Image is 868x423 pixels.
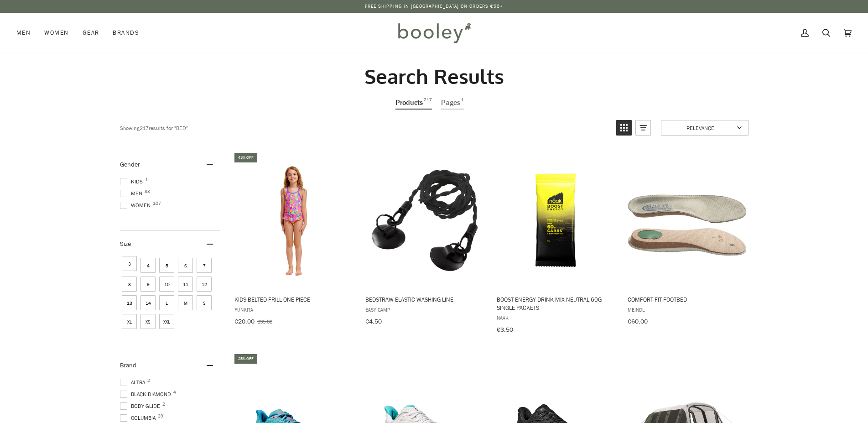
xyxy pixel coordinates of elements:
[661,120,748,136] a: Sort options
[364,151,485,329] a: Bedstraw Elastic Washing Line
[120,361,136,370] span: Brand
[159,314,174,329] span: Size: XXL
[76,13,106,53] a: Gear
[120,390,174,398] span: Black Diamond
[120,240,131,248] span: Size
[147,378,150,383] span: 2
[159,277,174,292] span: Size: 10
[178,277,193,292] span: Size: 11
[234,317,254,326] span: €20.00
[234,295,352,303] span: Kids Belted Frill One Piece
[495,159,616,280] img: Naak Boost Energy Drink Mix 60g - Single Packets Neutral - Booley Galway
[16,13,37,53] a: Men
[667,124,734,131] span: Relevance
[158,414,163,418] span: 39
[495,151,616,337] a: Boost Energy Drink Mix Neutral 60g - Single Packets
[197,295,212,310] span: Size: S
[628,317,648,326] span: €60.00
[626,159,747,280] img: Comfort Fit Footbed - Booley Galway
[616,120,632,136] a: View grid mode
[234,153,257,162] div: 43% off
[628,306,746,313] span: Meindl
[461,96,464,109] span: 1
[626,151,747,329] a: Comfort Fit Footbed
[122,295,137,310] span: Size: 13
[395,96,432,110] a: View Products Tab
[145,178,148,182] span: 1
[365,3,504,10] p: Free Shipping in [GEOGRAPHIC_DATA] on Orders €50+
[159,258,174,273] span: Size: 5
[496,325,513,334] span: €3.50
[234,306,352,313] span: Funkita
[364,159,485,280] img: Easy Camp Bedstraw Elastic Washing Line - Booley Galway
[122,277,137,292] span: Size: 8
[140,277,156,292] span: Size: 9
[16,28,31,37] span: Men
[365,295,483,303] span: Bedstraw Elastic Washing Line
[83,28,99,37] span: Gear
[44,28,68,37] span: Women
[120,414,158,422] span: Columbia
[140,314,156,329] span: Size: XS
[197,277,212,292] span: Size: 12
[120,402,163,410] span: Body Glide
[153,201,161,206] span: 107
[37,13,75,53] a: Women
[635,120,651,136] a: View list mode
[496,295,614,312] span: Boost Energy Drink Mix Neutral 60g - Single Packets
[233,151,353,329] a: Kids Belted Frill One Piece
[441,96,464,110] a: View Pages Tab
[120,64,748,89] h2: Search Results
[233,159,353,280] img: Funkita Kids Belted Frill One Piece Flower Bed - Booley Galway
[178,258,193,273] span: Size: 6
[628,295,746,303] span: Comfort Fit Footbed
[106,13,146,53] a: Brands
[140,258,156,273] span: Size: 4
[140,124,149,131] b: 217
[120,189,145,198] span: Men
[113,28,139,37] span: Brands
[122,256,137,271] span: Size: 3
[120,160,140,169] span: Gender
[120,120,609,136] div: Showing results for " "
[394,20,474,46] img: Booley
[159,295,174,310] span: Size: L
[496,314,614,322] span: Naak
[120,201,153,209] span: Women
[122,314,137,329] span: Size: XL
[140,295,156,310] span: Size: 14
[234,354,257,363] div: 25% off
[424,96,432,109] span: 217
[145,189,150,194] span: 88
[257,318,272,325] span: €35.00
[162,402,165,407] span: 2
[120,178,146,186] span: Kids
[365,306,483,313] span: Easy Camp
[178,295,193,310] span: Size: M
[173,390,176,395] span: 4
[120,378,148,386] span: Altra
[197,258,212,273] span: Size: 7
[365,317,382,326] span: €4.50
